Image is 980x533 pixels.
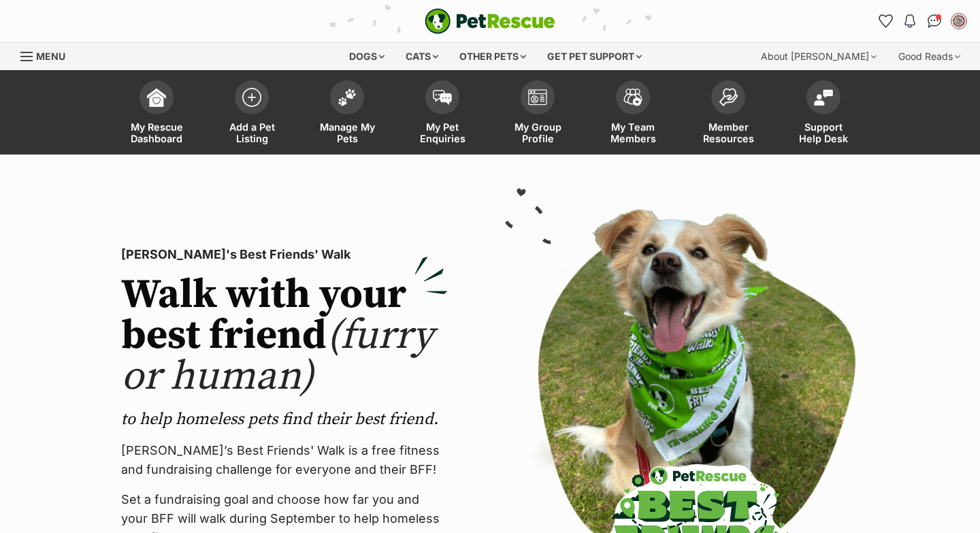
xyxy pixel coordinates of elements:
span: My Team Members [602,121,664,144]
button: Notifications [899,10,921,32]
a: Favourites [875,10,896,32]
img: member-resources-icon-8e73f808a243e03378d46382f2149f9095a855e16c252ad45f914b54edf8863c.svg [719,88,738,106]
div: Get pet support [538,43,651,70]
a: My Pet Enquiries [395,74,490,155]
span: Manage My Pets [316,121,378,144]
ul: Account quick links [875,10,970,32]
a: Member Resources [681,74,776,155]
span: My Pet Enquiries [412,121,473,144]
span: My Rescue Dashboard [126,121,187,144]
a: Add a Pet Listing [204,74,299,155]
span: Support Help Desk [793,121,854,144]
span: Menu [36,50,65,62]
button: My account [948,10,970,32]
a: My Group Profile [490,74,585,155]
img: notifications-46538b983faf8c2785f20acdc204bb7945ddae34d4c08c2a6579f10ce5e182be.svg [904,14,915,28]
div: Cats [396,43,448,70]
span: My Group Profile [507,121,568,144]
a: Menu [20,43,75,67]
span: Add a Pet Listing [221,121,282,144]
div: Dogs [340,43,394,70]
img: team-members-icon-5396bd8760b3fe7c0b43da4ab00e1e3bb1a5d9ba89233759b79545d2d3fc5d0d.svg [623,88,642,106]
img: add-pet-listing-icon-0afa8454b4691262ce3f59096e99ab1cd57d4a30225e0717b998d2c9b9846f56.svg [242,88,261,107]
div: About [PERSON_NAME] [751,43,886,70]
a: Manage My Pets [299,74,395,155]
div: Other pets [450,43,536,70]
p: [PERSON_NAME]'s Best Friends' Walk [121,245,448,264]
div: Good Reads [889,43,970,70]
img: Arrabella Dee profile pic [952,14,966,28]
img: logo-e224e6f780fb5917bec1dbf3a21bbac754714ae5b6737aabdf751b685950b380.svg [425,8,555,34]
a: PetRescue [425,8,555,34]
p: [PERSON_NAME]’s Best Friends' Walk is a free fitness and fundraising challenge for everyone and t... [121,441,448,479]
span: (furry or human) [121,310,434,402]
img: help-desk-icon-fdf02630f3aa405de69fd3d07c3f3aa587a6932b1a1747fa1d2bba05be0121f9.svg [814,89,833,106]
img: manage-my-pets-icon-02211641906a0b7f246fdf0571729dbe1e7629f14944591b6c1af311fb30b64b.svg [338,88,357,106]
img: pet-enquiries-icon-7e3ad2cf08bfb03b45e93fb7055b45f3efa6380592205ae92323e6603595dc1f.svg [433,90,452,105]
img: chat-41dd97257d64d25036548639549fe6c8038ab92f7586957e7f3b1b290dea8141.svg [928,14,942,28]
span: Member Resources [698,121,759,144]
a: My Rescue Dashboard [109,74,204,155]
p: to help homeless pets find their best friend. [121,408,448,430]
img: group-profile-icon-3fa3cf56718a62981997c0bc7e787c4b2cf8bcc04b72c1350f741eb67cf2f40e.svg [528,89,547,106]
a: Support Help Desk [776,74,871,155]
a: Conversations [924,10,945,32]
h2: Walk with your best friend [121,275,448,398]
img: dashboard-icon-eb2f2d2d3e046f16d808141f083e7271f6b2e854fb5c12c21221c1fb7104beca.svg [147,88,166,107]
a: My Team Members [585,74,681,155]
